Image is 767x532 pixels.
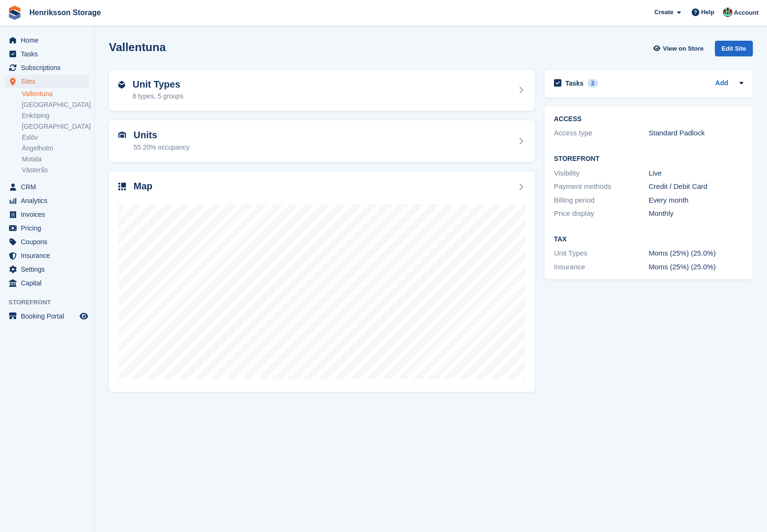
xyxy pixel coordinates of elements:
h2: Map [134,181,152,192]
img: stora-icon-8386f47178a22dfd0bd8f6a31ec36ba5ce8667c1dd55bd0f319d3a0aa187defe.svg [8,6,22,20]
a: menu [5,47,89,61]
a: Motala [22,155,89,164]
span: Capital [21,276,78,290]
div: Credit / Debit Card [649,181,743,192]
img: unit-type-icn-2b2737a686de81e16bb02015468b77c625bbabd49415b5ef34ead5e3b44a266d.svg [118,81,125,89]
a: menu [5,235,89,248]
span: Create [654,8,673,17]
span: Help [701,8,714,17]
span: Analytics [21,194,78,207]
div: Live [649,168,743,179]
img: map-icn-33ee37083ee616e46c38cad1a60f524a97daa1e2b2c8c0bc3eb3415660979fc1.svg [118,183,126,190]
a: Add [715,78,728,89]
a: menu [5,208,89,221]
a: Edit Site [715,41,753,60]
div: Payment methods [554,181,649,192]
div: Access type [554,128,649,139]
a: Västerås [22,166,89,175]
a: Henriksson Storage [26,5,105,20]
div: Monthly [649,208,743,219]
span: Invoices [21,208,78,221]
span: Insurance [21,249,78,262]
a: Units 55.20% occupancy [109,120,535,162]
a: Eslöv [22,133,89,142]
a: menu [5,34,89,47]
h2: ACCESS [554,115,743,123]
span: Coupons [21,235,78,248]
a: [GEOGRAPHIC_DATA] [22,100,89,109]
a: [GEOGRAPHIC_DATA] [22,122,89,131]
a: menu [5,310,89,323]
div: Insurance [554,262,649,273]
span: Storefront [9,298,94,307]
span: Settings [21,263,78,276]
a: menu [5,222,89,235]
a: menu [5,194,89,207]
img: unit-icn-7be61d7bf1b0ce9d3e12c5938cc71ed9869f7b940bace4675aadf7bd6d80202e.svg [118,132,126,138]
span: Tasks [21,47,78,61]
span: Subscriptions [21,61,78,74]
h2: Tasks [565,79,584,88]
div: 2 [588,79,598,88]
a: menu [5,249,89,262]
span: Account [734,8,758,18]
h2: Units [134,130,189,141]
div: Billing period [554,195,649,206]
a: Unit Types 8 types, 5 groups [109,70,535,111]
h2: Vallentuna [109,41,166,53]
div: Edit Site [715,41,753,56]
a: View on Store [652,41,707,56]
a: menu [5,263,89,276]
div: 8 types, 5 groups [133,91,183,101]
div: Every month [649,195,743,206]
div: Visibility [554,168,649,179]
span: Home [21,34,78,47]
a: menu [5,180,89,194]
a: menu [5,61,89,74]
h2: Unit Types [133,79,183,90]
a: menu [5,276,89,290]
h2: Storefront [554,155,743,163]
img: Isak Martinelle [723,8,732,17]
a: Map [109,171,535,392]
h2: Tax [554,236,743,243]
div: Moms (25%) (25.0%) [649,262,743,273]
div: Standard Padlock [649,128,743,139]
div: 55.20% occupancy [134,142,189,152]
a: Preview store [78,310,89,322]
div: Price display [554,208,649,219]
div: Unit Types [554,248,649,259]
span: View on Store [663,44,704,53]
span: CRM [21,180,78,194]
span: Pricing [21,222,78,235]
a: Vallentuna [22,89,89,98]
div: Moms (25%) (25.0%) [649,248,743,259]
a: Ängelholm [22,144,89,153]
a: Enköping [22,111,89,120]
a: menu [5,75,89,88]
span: Booking Portal [21,310,78,323]
span: Sites [21,75,78,88]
